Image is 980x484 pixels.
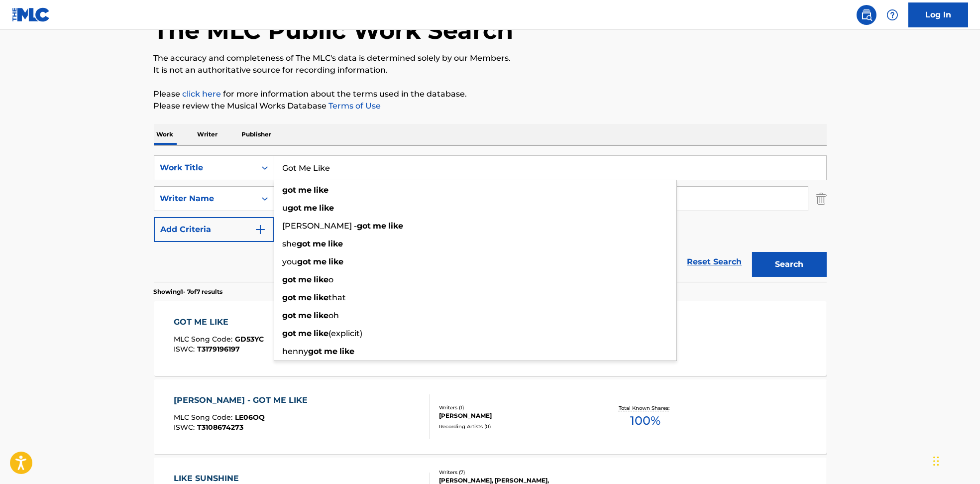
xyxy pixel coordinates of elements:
strong: like [314,329,329,338]
p: Publisher [239,124,275,145]
p: The accuracy and completeness of The MLC's data is determined solely by our Members. [154,52,827,64]
strong: got [288,203,302,213]
strong: like [314,311,329,320]
a: GOT ME LIKEMLC Song Code:GD53YCISWC:T3179196197Writers (1)[PERSON_NAME]Recording Artists (11)[PER... [154,301,827,376]
h1: The MLC Public Work Search [154,15,514,45]
button: Search [752,252,827,277]
span: oh [329,311,339,320]
div: Recording Artists ( 0 ) [439,423,589,430]
strong: me [299,275,312,284]
strong: got [283,293,297,302]
span: ISWC : [174,423,197,432]
strong: like [328,239,343,248]
a: click here [183,89,221,99]
img: Delete Criterion [816,186,827,211]
strong: got [283,275,297,284]
span: (explicit) [329,329,363,338]
button: Add Criteria [154,217,274,242]
img: MLC Logo [12,7,50,22]
strong: me [299,311,312,320]
span: you [283,257,298,266]
span: [PERSON_NAME] - [283,221,357,231]
img: 9d2ae6d4665cec9f34b9.svg [254,224,266,236]
span: u [283,203,288,213]
span: LE06OQ [235,413,265,422]
strong: like [389,221,404,231]
p: It is not an authoritative source for recording information. [154,64,827,76]
strong: me [299,185,312,195]
img: search [861,9,872,21]
p: Writer [195,124,221,145]
strong: like [314,275,329,284]
a: Log In [908,2,968,27]
strong: me [313,239,327,248]
strong: me [299,329,312,338]
strong: me [299,293,312,302]
strong: like [329,257,344,266]
span: that [329,293,346,302]
strong: me [373,221,387,231]
strong: like [340,347,355,356]
a: Public Search [857,5,876,25]
div: Writers ( 1 ) [439,404,589,411]
div: GOT ME LIKE [174,316,264,328]
strong: like [320,203,334,213]
strong: got [298,257,312,266]
span: o [329,275,334,284]
p: Showing 1 - 7 of 7 results [154,287,223,296]
div: Writers ( 7 ) [439,469,589,476]
div: Work Title [160,162,250,174]
strong: me [314,257,327,266]
strong: me [325,347,338,356]
a: [PERSON_NAME] - GOT ME LIKEMLC Song Code:LE06OQISWC:T3108674273Writers (1)[PERSON_NAME]Recording ... [154,379,827,454]
a: Terms of Use [327,101,381,111]
div: [PERSON_NAME] - GOT ME LIKE [174,394,313,406]
span: MLC Song Code : [174,413,235,422]
div: Writer Name [160,193,250,205]
img: help [886,9,898,21]
strong: got [297,239,311,248]
strong: like [314,293,329,302]
div: Drag [933,446,939,476]
a: Reset Search [682,251,747,273]
strong: got [283,311,297,320]
p: Total Known Shares: [619,404,672,412]
span: ISWC : [174,345,197,354]
span: GD53YC [235,335,264,344]
strong: got [283,329,297,338]
strong: got [283,185,297,195]
span: henny [283,347,309,356]
span: MLC Song Code : [174,335,235,344]
div: [PERSON_NAME] [439,411,589,420]
div: Help [882,5,902,25]
p: Please review the Musical Works Database [154,100,827,112]
span: T3179196197 [197,345,240,354]
strong: me [304,203,318,213]
strong: got [309,347,323,356]
p: Work [154,124,177,145]
p: Please for more information about the terms used in the database. [154,88,827,100]
span: she [283,239,297,248]
iframe: Chat Widget [930,436,980,484]
span: 100 % [630,412,660,430]
strong: like [314,185,329,195]
strong: got [357,221,371,231]
form: Search Form [154,155,827,282]
span: T3108674273 [197,423,243,432]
